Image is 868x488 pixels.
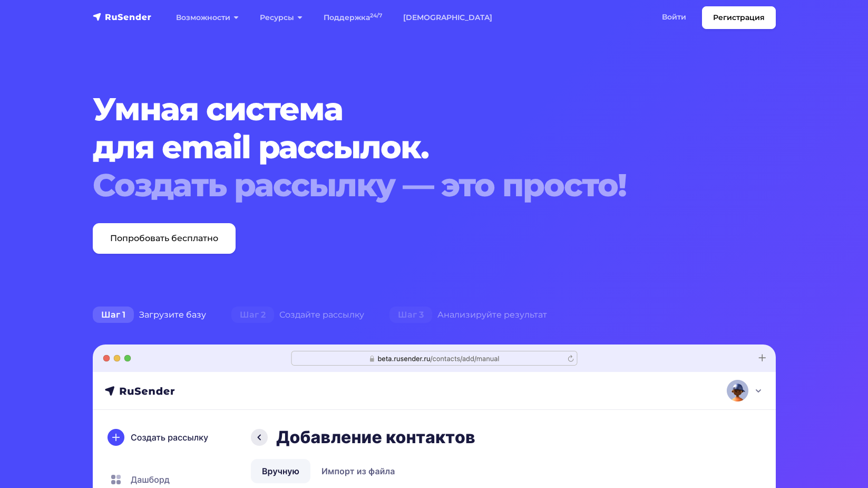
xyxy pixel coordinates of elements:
[313,7,393,28] a: Поддержка24/7
[93,90,718,204] h1: Умная система для email рассылок.
[93,307,134,323] span: Шаг 1
[93,12,152,22] img: RuSender
[93,166,718,204] div: Создать рассылку — это просто!
[93,223,236,254] a: Попробовать бесплатно
[249,7,313,28] a: Ресурсы
[702,6,776,29] a: Регистрация
[231,307,274,323] span: Шаг 2
[370,12,382,19] sup: 24/7
[651,6,697,28] a: Войти
[165,7,249,28] a: Возможности
[393,7,503,28] a: [DEMOGRAPHIC_DATA]
[389,307,432,323] span: Шаг 3
[377,304,560,326] div: Анализируйте результат
[80,304,219,326] div: Загрузите базу
[219,304,377,326] div: Создайте рассылку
